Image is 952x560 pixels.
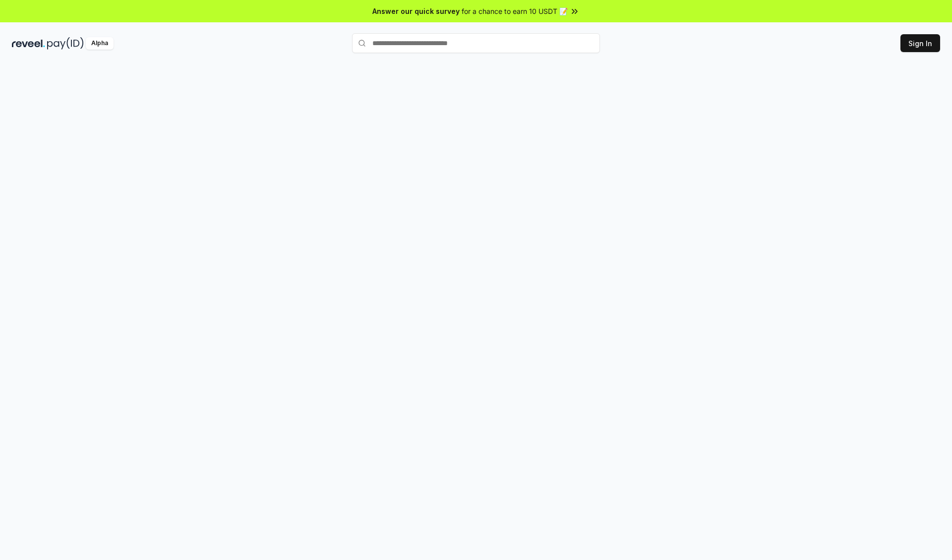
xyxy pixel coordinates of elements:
span: for a chance to earn 10 USDT 📝 [462,6,568,16]
button: Sign In [900,34,940,52]
div: Alpha [86,37,114,50]
img: reveel_dark [12,37,45,50]
img: pay_id [47,37,84,50]
span: Answer our quick survey [372,6,460,16]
